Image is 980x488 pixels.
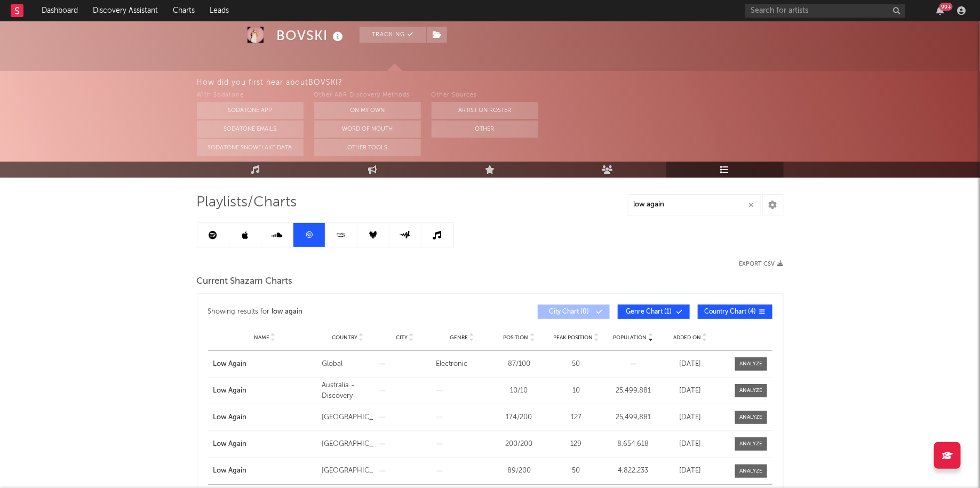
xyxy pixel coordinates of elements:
div: 10 / 10 [493,386,545,396]
div: With Sodatone [197,89,304,102]
div: 10 [551,386,602,396]
span: City Chart ( 0 ) [545,309,594,315]
div: [GEOGRAPHIC_DATA] [322,439,374,450]
div: Other Sources [432,89,538,102]
span: Genre [450,334,468,341]
span: Population [614,334,647,341]
div: [DATE] [665,439,716,450]
span: Current Shazam Charts [197,275,293,288]
button: Sodatone App [197,102,304,119]
span: Country [332,334,357,341]
div: 127 [551,412,602,423]
div: 87 / 100 [493,359,545,370]
div: Other A&R Discovery Methods [314,89,421,102]
div: 174 / 200 [493,412,545,423]
span: Genre Chart ( 1 ) [625,309,674,315]
div: BOVSKI [277,27,346,44]
a: Low Again [213,359,317,370]
button: Country Chart(4) [698,305,772,319]
a: Low Again [213,439,317,450]
div: [DATE] [665,386,716,396]
div: Global [322,359,374,370]
a: Low Again [213,466,317,476]
div: 200 / 200 [493,439,545,450]
div: 4,822,233 [608,466,659,476]
button: Tracking [360,27,426,43]
div: Electronic [436,359,488,370]
span: Name [254,334,269,341]
button: Other Tools [314,139,421,156]
div: low again [272,306,302,318]
button: Export CSV [739,261,784,267]
span: Position [504,334,529,341]
span: Peak Position [553,334,593,341]
button: Sodatone Emails [197,121,304,138]
div: 8,654,618 [608,439,659,450]
button: Other [432,121,538,138]
div: [GEOGRAPHIC_DATA] [322,412,374,423]
div: [DATE] [665,412,716,423]
div: 129 [551,439,602,450]
button: Word Of Mouth [314,121,421,138]
div: [DATE] [665,466,716,476]
div: 50 [551,466,602,476]
span: Playlists/Charts [197,196,297,209]
span: City [396,334,408,341]
input: Search Playlists/Charts [628,194,761,215]
span: Country Chart ( 4 ) [705,309,756,315]
div: 25,499,881 [608,386,659,396]
div: [GEOGRAPHIC_DATA] [322,466,374,476]
button: City Chart(0) [538,305,610,319]
a: Low Again [213,412,317,423]
button: Artist on Roster [432,102,538,119]
button: Sodatone Snowflake Data [197,139,304,156]
div: 99 + [939,3,953,11]
button: 99+ [936,6,944,15]
span: Added On [673,334,701,341]
div: Australia - Discovery [322,380,374,401]
button: On My Own [314,102,421,119]
button: Genre Chart(1) [618,305,690,319]
div: Showing results for [208,305,490,319]
div: [DATE] [665,359,716,370]
a: Low Again [213,386,317,396]
input: Search for artists [745,4,905,18]
div: 89 / 200 [493,466,545,476]
div: 50 [551,359,602,370]
div: 25,499,881 [608,412,659,423]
